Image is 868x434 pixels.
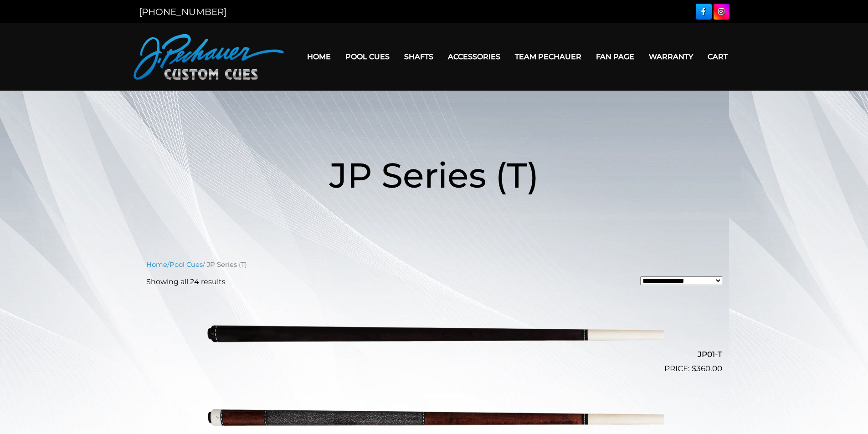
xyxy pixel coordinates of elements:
[508,45,589,68] a: Team Pechauer
[441,45,508,68] a: Accessories
[692,364,696,373] span: $
[642,45,700,68] a: Warranty
[139,6,226,17] a: [PHONE_NUMBER]
[146,295,722,375] a: JP01-T $360.00
[640,276,722,285] select: Shop order
[146,346,722,363] h2: JP01-T
[700,45,735,68] a: Cart
[300,45,338,68] a: Home
[397,45,441,68] a: Shafts
[146,276,226,287] p: Showing all 24 results
[692,364,722,373] bdi: 360.00
[146,260,722,270] nav: Breadcrumb
[146,260,167,269] a: Home
[338,45,397,68] a: Pool Cues
[204,295,664,371] img: JP01-T
[589,45,642,68] a: Fan Page
[169,260,203,269] a: Pool Cues
[329,154,539,196] span: JP Series (T)
[134,34,284,80] img: Pechauer Custom Cues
